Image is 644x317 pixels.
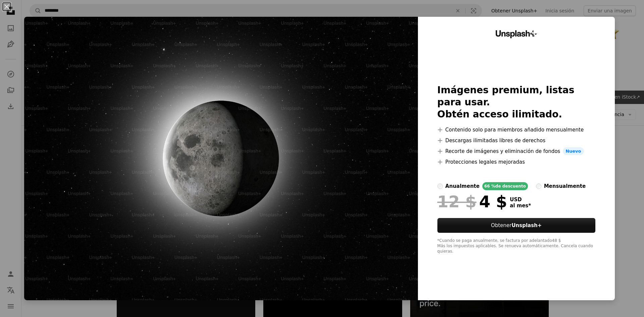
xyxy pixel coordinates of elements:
[510,203,531,209] span: al mes *
[536,183,541,189] input: mensualmente
[437,193,477,210] span: 12 $
[437,238,596,254] div: *Cuando se paga anualmente, se factura por adelantado 48 $ Más los impuestos aplicables. Se renue...
[512,222,542,228] strong: Unsplash+
[437,218,596,233] button: ObtenerUnsplash+
[437,126,596,134] li: Contenido solo para miembros añadido mensualmente
[563,147,584,155] span: Nuevo
[437,193,507,210] div: 4 $
[482,182,528,190] div: 66 % de descuento
[437,137,596,145] li: Descargas ilimitadas libres de derechos
[544,182,586,190] div: mensualmente
[437,147,596,155] li: Recorte de imágenes y eliminación de fondos
[437,84,596,120] h2: Imágenes premium, listas para usar. Obtén acceso ilimitado.
[437,183,443,189] input: anualmente66 %de descuento
[437,158,596,166] li: Protecciones legales mejoradas
[445,182,480,190] div: anualmente
[510,197,531,203] span: USD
